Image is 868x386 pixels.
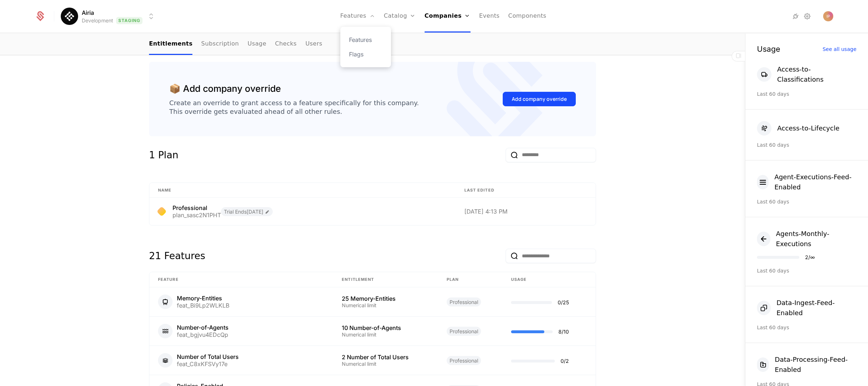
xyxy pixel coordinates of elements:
div: Agent-Executions-Feed-Enabled [774,172,856,192]
div: Number of Total Users [177,354,239,360]
img: Airia [61,8,78,25]
div: Numerical limit [342,303,429,308]
div: feat_bgjvu4EDcQp [177,332,229,338]
div: Numerical limit [342,361,429,366]
div: Access-to-Lifecycle [777,123,839,133]
button: Access-to-Classifications [757,64,856,85]
a: Flags [349,50,382,59]
button: Data-Processing-Feed-Enabled [757,355,856,375]
div: Add company override [512,95,567,103]
span: Trial Ends [DATE] [221,207,273,216]
a: Features [349,35,382,44]
th: Name [149,183,456,198]
button: Access-to-Lifecycle [757,121,839,136]
th: Last edited [456,183,596,198]
span: Staging [116,17,142,24]
button: Agent-Executions-Feed-Enabled [757,172,856,192]
div: Last 60 days [757,267,856,274]
button: Add company override [503,92,576,106]
div: 2 Number of Total Users [342,354,429,360]
div: Numerical limit [342,332,429,337]
div: 21 Features [149,249,205,263]
div: Professional [173,205,221,211]
div: Number-of-Agents [177,325,229,330]
div: [DATE] 4:13 PM [464,209,587,214]
button: Agents-Monthly-Executions [757,229,856,249]
div: feat_Bi9Lp2WLKLB [177,303,229,308]
span: Professional [447,327,481,336]
div: Last 60 days [757,198,856,205]
th: Usage [502,272,596,287]
a: Subscription [201,34,239,55]
a: Checks [275,34,297,55]
div: 10 Number-of-Agents [342,325,429,331]
img: Ivana Popova [823,11,833,21]
a: Users [305,34,322,55]
div: Agents-Monthly-Executions [776,229,857,249]
div: 0 / 25 [558,300,569,305]
div: Last 60 days [757,141,856,149]
div: See all usage [822,47,856,52]
div: Last 60 days [757,90,856,98]
nav: Main [149,34,596,55]
a: Entitlements [149,34,192,55]
div: 0 / 2 [561,359,569,364]
div: 1 Plan [149,148,178,162]
div: Data-Processing-Feed-Enabled [775,355,856,375]
div: 2 / ∞ [805,255,815,260]
div: plan_sasc2N1PHT [173,212,221,218]
div: 25 Memory-Entities [342,296,429,301]
div: Data-Ingest-Feed-Enabled [776,298,856,318]
div: Memory-Entities [177,295,229,301]
button: Open user button [823,11,833,21]
div: Create an override to grant access to a feature specifically for this company. This override gets... [169,99,419,116]
div: Last 60 days [757,324,856,331]
div: 📦 Add company override [169,82,281,96]
span: Professional [447,356,481,365]
button: Data-Ingest-Feed-Enabled [757,298,856,318]
button: Select environment [63,8,156,24]
div: Access-to-Classifications [777,64,856,85]
ul: Choose Sub Page [149,34,322,55]
span: Airia [82,8,94,17]
th: Entitlement [333,272,438,287]
a: Usage [248,34,267,55]
a: Integrations [791,12,800,21]
span: Professional [447,297,481,306]
div: Development [82,17,113,24]
div: feat_C8xKFSVy17e [177,361,239,367]
div: Usage [757,45,780,53]
div: 8 / 10 [558,329,569,334]
a: Settings [803,12,812,21]
th: plan [438,272,502,287]
th: Feature [149,272,333,287]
